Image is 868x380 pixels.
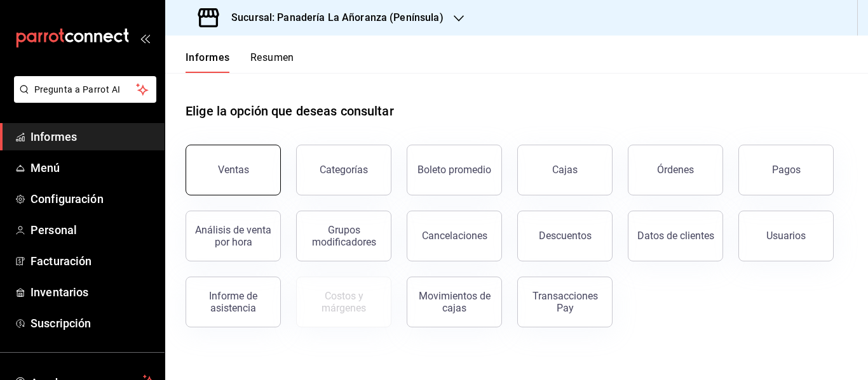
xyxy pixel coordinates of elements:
[738,145,834,195] button: Pagos
[517,211,613,261] button: Descuentos
[31,192,104,206] font: Configuración
[34,84,121,95] font: Pregunta a Parrot AI
[31,285,88,299] font: Inventarios
[628,145,723,195] button: Órdenes
[140,33,150,43] button: abrir_cajón_menú
[320,164,368,176] font: Categorías
[419,290,491,314] font: Movimientos de cajas
[209,290,257,314] font: Informe de asistencia
[738,211,834,261] button: Usuarios
[552,164,578,176] font: Cajas
[9,92,156,105] a: Pregunta a Parrot AI
[195,224,271,248] font: Análisis de venta por hora
[407,145,502,195] button: Boleto promedio
[407,211,502,261] button: Cancelaciones
[296,211,391,261] button: Grupos modificadores
[637,230,714,242] font: Datos de clientes
[417,164,491,176] font: Boleto promedio
[539,230,592,242] font: Descuentos
[766,230,806,242] font: Usuarios
[14,76,156,103] button: Pregunta a Parrot AI
[31,161,60,174] font: Menú
[186,211,281,261] button: Análisis de venta por hora
[422,230,487,242] font: Cancelaciones
[231,11,444,23] font: Sucursal: Panadería La Añoranza (Península)
[31,223,77,237] font: Personal
[31,254,92,268] font: Facturación
[250,51,294,63] font: Resumen
[657,164,694,176] font: Órdenes
[186,51,294,73] div: pestañas de navegación
[628,211,723,261] button: Datos de clientes
[31,130,77,143] font: Informes
[517,145,613,195] button: Cajas
[218,164,249,176] font: Ventas
[532,290,598,314] font: Transacciones Pay
[186,51,230,63] font: Informes
[772,164,801,176] font: Pagos
[186,145,281,195] button: Ventas
[296,277,391,327] button: Contrata inventarios para ver este informe
[186,103,394,119] font: Elige la opción que deseas consultar
[31,317,91,330] font: Suscripción
[296,145,391,195] button: Categorías
[322,290,366,314] font: Costos y márgenes
[186,277,281,327] button: Informe de asistencia
[517,277,613,327] button: Transacciones Pay
[312,224,376,248] font: Grupos modificadores
[407,277,502,327] button: Movimientos de cajas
